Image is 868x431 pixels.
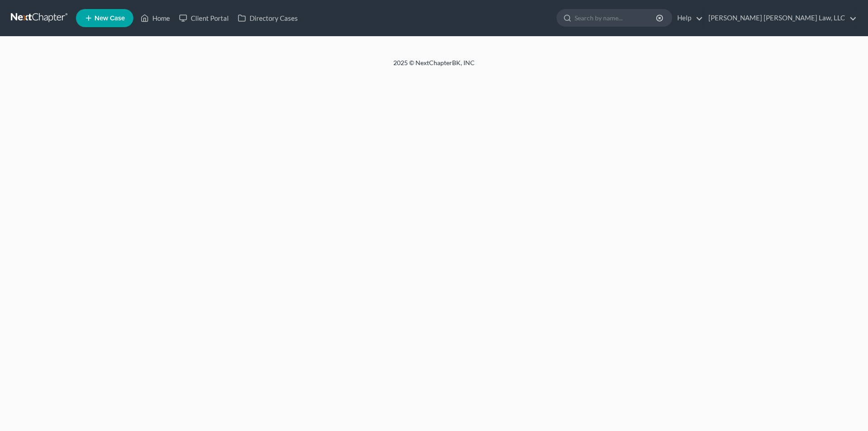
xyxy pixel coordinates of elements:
[704,10,857,26] a: [PERSON_NAME] [PERSON_NAME] Law, LLC
[94,15,125,22] span: New Case
[575,9,657,26] input: Search by name...
[673,10,703,26] a: Help
[175,10,233,26] a: Client Portal
[176,58,692,75] div: 2025 © NextChapterBK, INC
[136,10,175,26] a: Home
[233,10,302,26] a: Directory Cases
